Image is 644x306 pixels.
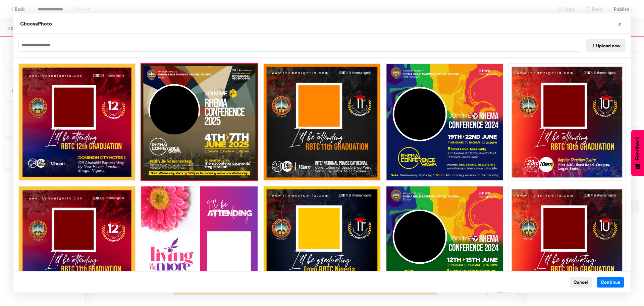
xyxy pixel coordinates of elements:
button: Upload new [586,39,626,52]
button: Cancel [570,277,592,288]
button: Feedback - Show survey [631,130,644,176]
span: Choose Photo [20,20,52,27]
div: Choose Image [13,13,631,293]
button: Continue [597,277,624,288]
span: Feedback [635,137,641,160]
iframe: Drift Widget Chat Controller [610,272,636,298]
